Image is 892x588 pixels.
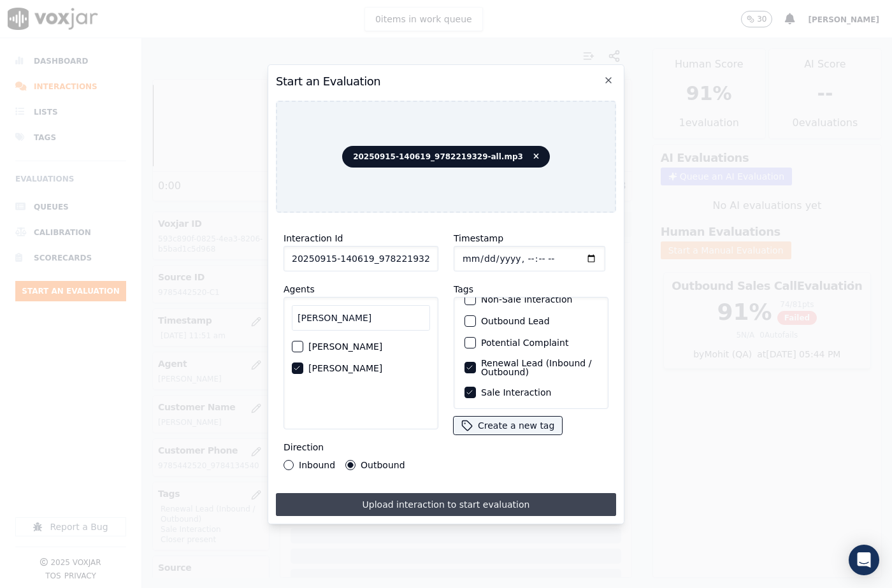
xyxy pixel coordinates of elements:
[849,545,879,575] div: Open Intercom Messenger
[284,246,438,271] input: reference id, file name, etc
[276,73,616,90] h2: Start an Evaluation
[284,442,324,452] label: Direction
[276,493,616,516] button: Upload interaction to start evaluation
[284,233,343,243] label: Interaction Id
[454,417,562,434] button: Create a new tag
[481,295,572,304] label: Non-Sale Interaction
[361,461,405,470] label: Outbound
[454,284,473,294] label: Tags
[481,359,598,376] label: Renewal Lead (Inbound / Outbound)
[308,364,382,373] label: [PERSON_NAME]
[342,146,550,168] span: 20250915-140619_9782219329-all.mp3
[454,233,503,243] label: Timestamp
[481,338,568,347] label: Potential Complaint
[284,284,315,294] label: Agents
[308,342,382,351] label: [PERSON_NAME]
[292,305,430,331] input: Search Agents...
[481,388,551,397] label: Sale Interaction
[299,461,335,470] label: Inbound
[481,317,550,326] label: Outbound Lead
